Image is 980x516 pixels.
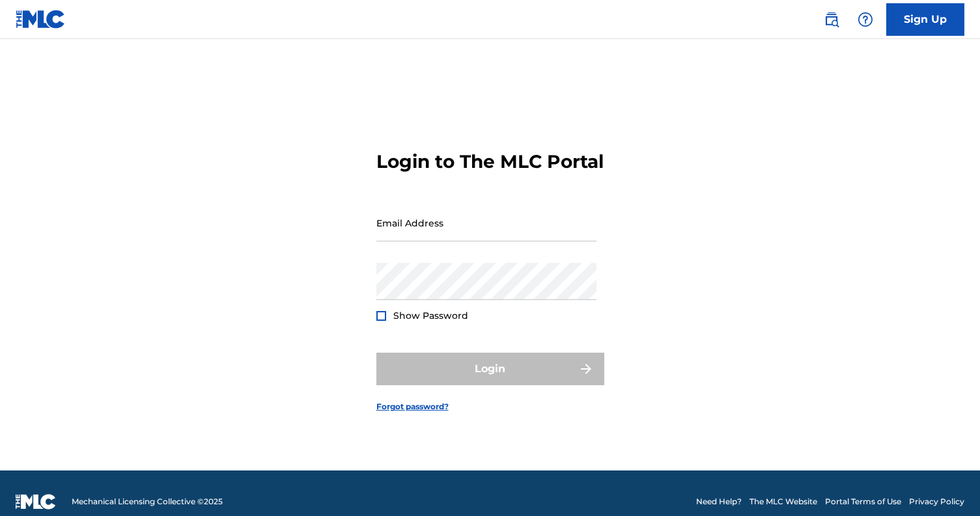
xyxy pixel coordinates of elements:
[852,7,878,33] div: Help
[824,12,839,27] img: search
[909,496,964,508] a: Privacy Policy
[696,496,742,508] a: Need Help?
[749,496,817,508] a: The MLC Website
[858,12,873,27] img: help
[886,3,964,36] a: Sign Up
[393,310,468,321] span: Show Password
[376,401,449,413] a: Forgot password?
[915,454,980,516] iframe: Chat Widget
[16,10,66,29] img: MLC Logo
[72,496,223,508] span: Mechanical Licensing Collective © 2025
[825,496,901,508] a: Portal Terms of Use
[819,7,845,33] a: Public Search
[376,150,604,173] h3: Login to The MLC Portal
[16,494,56,509] img: logo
